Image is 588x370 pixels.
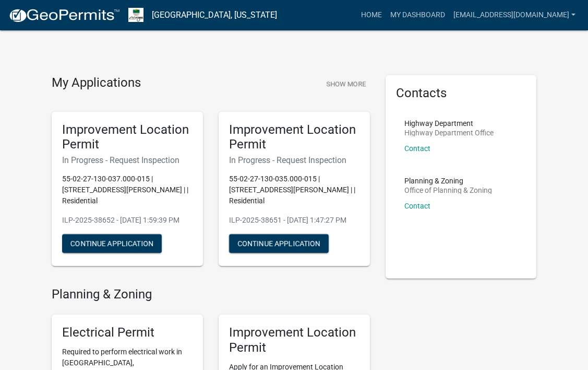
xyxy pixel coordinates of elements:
[62,174,193,206] p: 55-02-27-130-037.000-015 | [STREET_ADDRESS][PERSON_NAME] | | Residential
[404,129,494,136] p: Highway Department Office
[62,215,193,226] p: ILP-2025-38652 - [DATE] 1:59:39 PM
[229,215,359,226] p: ILP-2025-38651 - [DATE] 1:47:27 PM
[62,122,193,153] h5: Improvement Location Permit
[396,86,526,101] h5: Contacts
[404,144,430,153] a: Contact
[62,234,162,253] button: Continue Application
[404,187,492,194] p: Office of Planning & Zoning
[52,287,370,302] h4: Planning & Zoning
[386,5,449,25] a: My Dashboard
[229,174,359,206] p: 55-02-27-130-035.000-015 | [STREET_ADDRESS][PERSON_NAME] | | Residential
[62,155,193,165] h6: In Progress - Request Inspection
[322,75,370,92] button: Show More
[449,5,580,25] a: [EMAIL_ADDRESS][DOMAIN_NAME]
[62,325,193,340] h5: Electrical Permit
[52,75,141,91] h4: My Applications
[404,120,494,127] p: Highway Department
[152,6,277,24] a: [GEOGRAPHIC_DATA], [US_STATE]
[128,8,143,22] img: Morgan County, Indiana
[229,155,359,165] h6: In Progress - Request Inspection
[404,177,492,184] p: Planning & Zoning
[229,325,359,355] h5: Improvement Location Permit
[404,202,430,210] a: Contact
[357,5,386,25] a: Home
[229,234,329,253] button: Continue Application
[229,122,359,153] h5: Improvement Location Permit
